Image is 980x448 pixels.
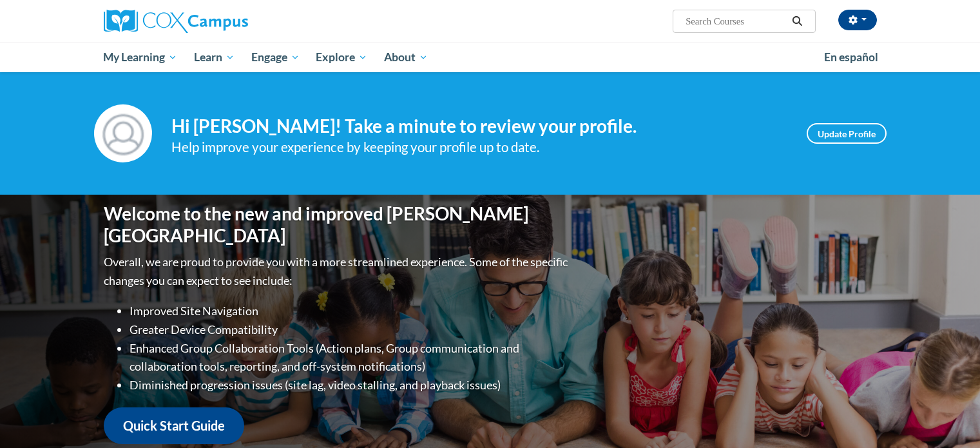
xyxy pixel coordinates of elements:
[307,43,376,72] a: Explore
[171,115,787,137] h4: Hi [PERSON_NAME]! Take a minute to review your profile.
[130,302,571,320] li: Improved Site Navigation
[130,376,571,394] li: Diminished progression issues (site lag, video stalling, and playback issues)
[816,44,887,71] a: En español
[104,253,571,290] p: Overall, we are proud to provide you with a more streamlined experience. Some of the specific cha...
[130,320,571,339] li: Greater Device Compatibility
[824,50,878,64] span: En español
[104,203,571,246] h1: Welcome to the new and improved [PERSON_NAME][GEOGRAPHIC_DATA]
[251,50,300,65] span: Engage
[243,43,308,72] a: Engage
[186,43,243,72] a: Learn
[94,104,152,162] img: Profile Image
[95,43,186,72] a: My Learning
[104,10,349,33] a: Cox Campus
[838,10,877,30] button: Account Settings
[787,14,807,29] button: Search
[84,43,896,72] div: Main menu
[384,50,428,65] span: About
[684,14,787,29] input: Search Courses
[316,50,367,65] span: Explore
[928,396,970,438] iframe: Button to launch messaging window
[130,339,571,376] li: Enhanced Group Collaboration Tools (Action plans, Group communication and collaboration tools, re...
[376,43,436,72] a: About
[104,10,248,33] img: Cox Campus
[104,407,244,444] a: Quick Start Guide
[807,123,887,144] a: Update Profile
[171,137,787,158] div: Help improve your experience by keeping your profile up to date.
[194,50,235,65] span: Learn
[103,50,177,65] span: My Learning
